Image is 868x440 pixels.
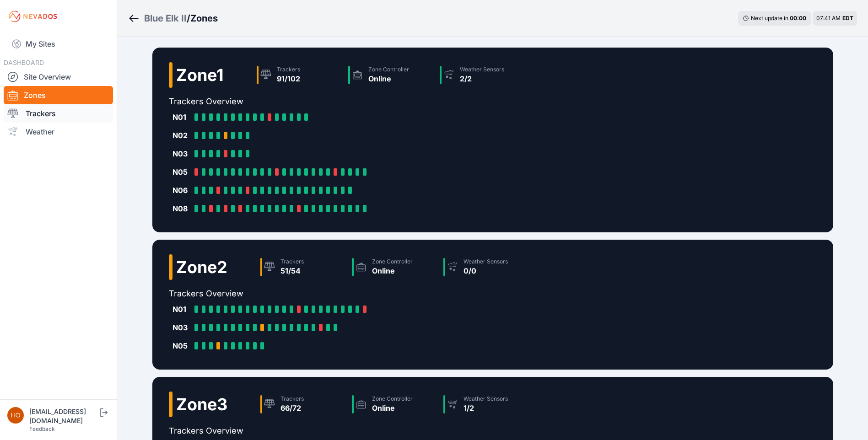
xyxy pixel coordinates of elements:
div: N01 [173,112,191,123]
a: Site Overview [4,68,113,86]
div: Zone Controller [372,258,413,265]
span: 07:41 AM [816,15,841,21]
div: N05 [173,340,191,351]
div: Online [372,265,413,276]
div: Trackers [280,395,304,402]
a: Weather Sensors2/2 [436,62,528,88]
div: Online [368,73,409,84]
div: 66/72 [280,402,304,413]
div: Weather Sensors [464,395,508,402]
h2: Zone 3 [176,395,227,413]
div: N05 [173,166,191,177]
a: Weather Sensors0/0 [440,254,531,280]
nav: Breadcrumb [128,6,218,30]
a: Blue Elk II [144,12,187,25]
h2: Trackers Overview [169,424,531,437]
div: 1/2 [464,402,508,413]
div: N03 [173,148,191,159]
div: Weather Sensors [460,66,504,73]
div: 00 : 00 [790,15,806,22]
div: 51/54 [280,265,304,276]
a: Feedback [29,425,55,432]
a: Trackers66/72 [257,392,348,417]
img: horsepowersolar@invenergy.com [7,407,24,424]
div: N01 [173,304,191,315]
a: Trackers51/54 [257,254,348,280]
h2: Zone 1 [176,66,224,84]
a: Weather [4,123,113,141]
div: N06 [173,185,191,196]
a: Trackers [4,104,113,123]
div: N02 [173,130,191,141]
span: EDT [842,15,853,21]
img: Nevados [7,9,59,24]
div: 91/102 [277,73,300,84]
div: N03 [173,322,191,333]
div: Trackers [280,258,304,265]
div: Online [372,402,413,413]
a: Zones [4,86,113,104]
span: DASHBOARD [4,59,44,66]
div: Zone Controller [368,66,409,73]
div: [EMAIL_ADDRESS][DOMAIN_NAME] [29,407,98,425]
div: Trackers [277,66,300,73]
h3: Zones [190,12,218,25]
a: Trackers91/102 [253,62,345,88]
div: Weather Sensors [464,258,508,265]
a: My Sites [4,33,113,55]
div: 0/0 [464,265,508,276]
h2: Trackers Overview [169,287,531,300]
div: N08 [173,203,191,214]
a: Weather Sensors1/2 [440,392,531,417]
div: 2/2 [460,73,504,84]
span: / [187,12,190,25]
span: Next update in [751,15,788,21]
div: Zone Controller [372,395,413,402]
h2: Trackers Overview [169,95,528,108]
h2: Zone 2 [176,258,227,276]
